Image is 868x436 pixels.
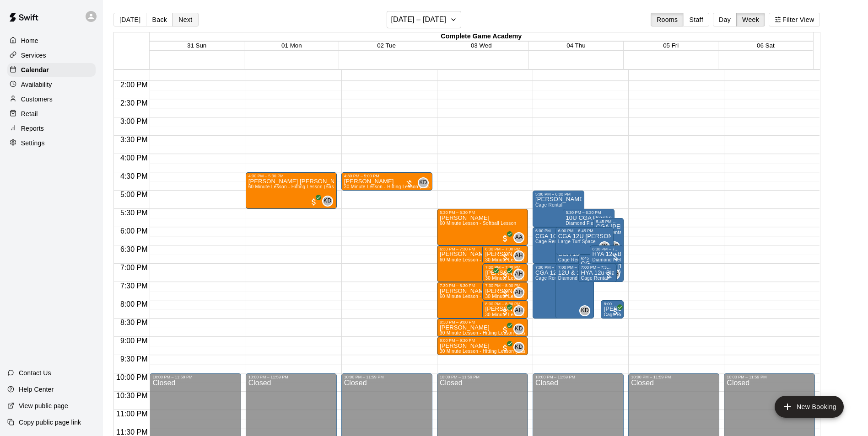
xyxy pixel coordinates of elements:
[482,300,528,319] div: 8:00 PM – 8:30 PM: Alex McGillen
[7,34,96,48] a: Home
[611,307,620,316] span: All customers have paid
[118,355,150,363] span: 9:30 PM
[513,305,524,316] div: Austin Hinkle
[421,177,429,188] span: Keith Daly
[440,221,517,226] span: 60 Minute Lesson - Softball Lesson
[248,375,334,379] div: 10:00 PM – 11:59 PM
[114,410,150,418] span: 11:00 PM
[775,396,844,418] button: add
[593,218,624,255] div: 5:45 PM – 6:45 PM: CGA geesey
[21,80,52,89] p: Availability
[118,209,150,217] span: 5:30 PM
[437,209,528,245] div: 5:30 PM – 6:30 PM: Avery Kelly
[21,109,38,118] p: Retail
[535,192,582,197] div: 5:00 PM – 6:00 PM
[118,191,150,198] span: 5:00 PM
[517,250,524,261] span: Austin Hinkle
[515,270,523,279] span: AH
[418,177,429,188] div: Keith Daly
[604,302,621,306] div: 8:00 PM – 8:30 PM
[683,13,709,27] button: Staff
[590,245,624,264] div: 6:30 PM – 7:00 PM: HYA 12u Black
[440,210,525,215] div: 5:30 PM – 6:30 PM
[7,122,96,135] a: Reports
[515,288,523,297] span: AH
[7,48,96,62] a: Services
[482,282,528,300] div: 7:30 PM – 8:00 PM: Jay Herr
[114,392,150,399] span: 10:30 PM
[631,375,717,379] div: 10:00 PM – 11:59 PM
[603,241,610,252] span: Jeff Kish
[596,219,621,224] div: 5:45 PM – 6:45 PM
[533,191,584,227] div: 5:00 PM – 6:00 PM: Jeff Ream
[440,257,538,262] span: 60 Minute Lesson - Hitting Lesson (Baseball)
[118,337,150,345] span: 9:00 PM
[440,247,512,251] div: 6:30 PM – 7:30 PM
[566,210,612,215] div: 5:30 PM – 6:30 PM
[419,178,427,187] span: KD
[7,92,96,106] a: Customers
[344,375,430,379] div: 10:00 PM – 11:59 PM
[535,265,569,270] div: 7:00 PM – 8:30 PM
[440,283,512,288] div: 7:30 PM – 8:30 PM
[515,251,523,261] span: AH
[501,271,510,280] span: All customers have paid
[485,294,586,299] span: 30 Minute Lesson - Pitching Lesson (Baseball)
[558,229,611,233] div: 6:00 PM – 6:45 PM
[118,154,150,162] span: 4:00 PM
[487,271,496,280] span: All customers have paid
[323,197,331,206] span: KD
[579,305,590,316] div: Keith Daly
[19,385,54,394] p: Help Center
[757,42,775,49] button: 06 Sat
[248,174,334,178] div: 4:30 PM – 5:30 PM
[566,42,585,49] button: 04 Thu
[440,320,525,324] div: 8:30 PM – 9:00 PM
[513,232,524,243] div: Aleese Angelo
[599,241,610,252] div: Jeff Kish
[558,276,605,281] span: Diamond Field Rental
[118,117,150,125] span: 3:00 PM
[485,247,525,251] div: 6:30 PM – 7:00 PM
[7,63,96,77] div: Calendar
[118,227,150,235] span: 6:00 PM
[515,324,523,334] span: KD
[593,247,621,251] div: 6:30 PM – 7:00 PM
[517,269,524,280] span: Austin Hinkle
[187,42,206,49] span: 31 Sun
[501,234,510,243] span: All customers have paid
[437,245,514,282] div: 6:30 PM – 7:30 PM: Evan Djaraher
[7,136,96,150] div: Settings
[118,99,150,107] span: 2:30 PM
[501,344,510,353] span: All customers have paid
[114,373,150,381] span: 10:00 PM
[558,239,596,244] span: Large Turf Space
[118,136,150,144] span: 3:30 PM
[663,42,679,49] span: 05 Fri
[485,312,586,317] span: 30 Minute Lesson - Pitching Lesson (Baseball)
[113,13,146,27] button: [DATE]
[7,107,96,121] a: Retail
[533,264,571,319] div: 7:00 PM – 8:30 PM: CGA 12U & 15U Cages
[581,306,589,315] span: KD
[485,302,525,306] div: 8:00 PM – 8:30 PM
[613,241,620,252] span: Nathan Geesey
[513,287,524,298] div: Austin Hinkle
[21,138,45,148] p: Settings
[535,276,562,281] span: Cage Rental
[377,42,396,49] button: 02 Tue
[513,269,524,280] div: Austin Hinkle
[581,265,615,270] div: 7:00 PM – 7:30 PM
[535,239,562,244] span: Cage Rental
[513,250,524,261] div: Austin Hinkle
[440,338,525,343] div: 9:00 PM – 9:30 PM
[515,233,523,242] span: AA
[558,265,592,270] div: 7:00 PM – 8:30 PM
[309,197,318,207] span: All customers have paid
[248,184,346,189] span: 60 Minute Lesson - Hitting Lesson (Baseball)
[21,95,53,104] p: Customers
[515,343,523,352] span: KD
[485,265,525,270] div: 7:00 PM – 7:30 PM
